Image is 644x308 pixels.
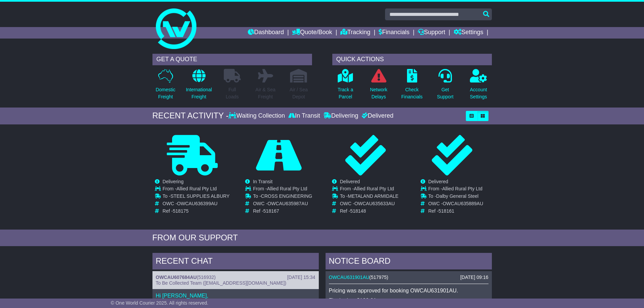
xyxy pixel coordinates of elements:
td: To - [428,193,483,201]
p: Hi [PERSON_NAME], [156,292,315,299]
a: Financials [379,27,409,39]
td: Ref - [253,208,312,214]
p: Get Support [437,86,453,100]
span: OWCAU636399AU [177,201,218,206]
span: STEEL SUPPLIES ALBURY [170,193,230,199]
span: Delivered [428,179,448,184]
a: GetSupport [436,69,454,104]
a: OWCAU631901AU [329,275,369,280]
p: Domestic Freight [156,86,175,100]
span: To Be Collected Team ([EMAIL_ADDRESS][DOMAIN_NAME]) [156,280,286,286]
span: Allied Rural Pty Ltd [267,186,307,191]
div: NOTICE BOARD [326,253,492,271]
p: Track a Parcel [338,86,353,100]
p: Network Delays [370,86,387,100]
td: To - [163,193,230,201]
td: OWC - [340,201,398,208]
a: InternationalFreight [186,69,212,104]
span: 518161 [438,208,454,214]
span: Allied Rural Pty Ltd [176,186,217,191]
td: OWC - [253,201,312,208]
span: In Transit [253,179,272,184]
td: OWC - [163,201,230,208]
span: 518175 [173,208,189,214]
td: To - [340,193,398,201]
a: AccountSettings [470,69,487,104]
div: ( ) [329,275,488,280]
span: © One World Courier 2025. All rights reserved. [111,300,209,306]
td: Ref - [428,208,483,214]
p: Account Settings [470,86,487,100]
span: 518148 [350,208,366,214]
td: OWC - [428,201,483,208]
div: [DATE] 09:16 [460,275,488,280]
span: Allied Rural Pty Ltd [354,186,394,191]
td: Ref - [340,208,398,214]
td: Ref - [163,208,230,214]
p: Check Financials [401,86,423,100]
a: NetworkDelays [369,69,387,104]
p: Final price: $130.21. [329,297,488,304]
span: Delivered [340,179,360,184]
span: OWCAU635987AU [267,201,308,206]
a: Support [418,27,445,39]
div: ( ) [156,275,315,280]
p: Air / Sea Depot [290,86,308,100]
span: 518167 [263,208,279,214]
span: 516932 [198,275,214,280]
span: Delivering [163,179,184,184]
td: From - [340,186,398,193]
a: Settings [454,27,483,39]
span: OWCAU635633AU [354,201,395,206]
div: RECENT ACTIVITY - [152,111,229,121]
div: In Transit [287,112,322,120]
a: Tracking [340,27,370,39]
td: From - [428,186,483,193]
p: Air & Sea Freight [256,86,276,100]
p: Pricing was approved for booking OWCAU631901AU. [329,287,488,294]
td: From - [253,186,312,193]
a: DomesticFreight [155,69,175,104]
a: Track aParcel [337,69,354,104]
td: From - [163,186,230,193]
a: OWCAU607684AU [156,275,197,280]
div: RECENT CHAT [152,253,319,271]
a: Dashboard [248,27,284,39]
div: Waiting Collection [229,112,286,120]
div: GET A QUOTE [152,54,312,65]
span: 517975 [371,275,387,280]
span: CROSS ENGINEERING [261,193,312,199]
span: Allied Rural Pty Ltd [442,186,482,191]
div: FROM OUR SUPPORT [152,233,492,243]
a: Quote/Book [292,27,332,39]
div: Delivered [360,112,393,120]
p: Full Loads [224,86,241,100]
span: Dalby General Steel [436,193,478,199]
a: CheckFinancials [401,69,423,104]
div: Delivering [322,112,360,120]
span: METALAND ARMIDALE [348,193,399,199]
div: QUICK ACTIONS [332,54,492,65]
span: OWCAU635889AU [443,201,483,206]
p: International Freight [186,86,212,100]
div: [DATE] 15:34 [287,275,315,280]
td: To - [253,193,312,201]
